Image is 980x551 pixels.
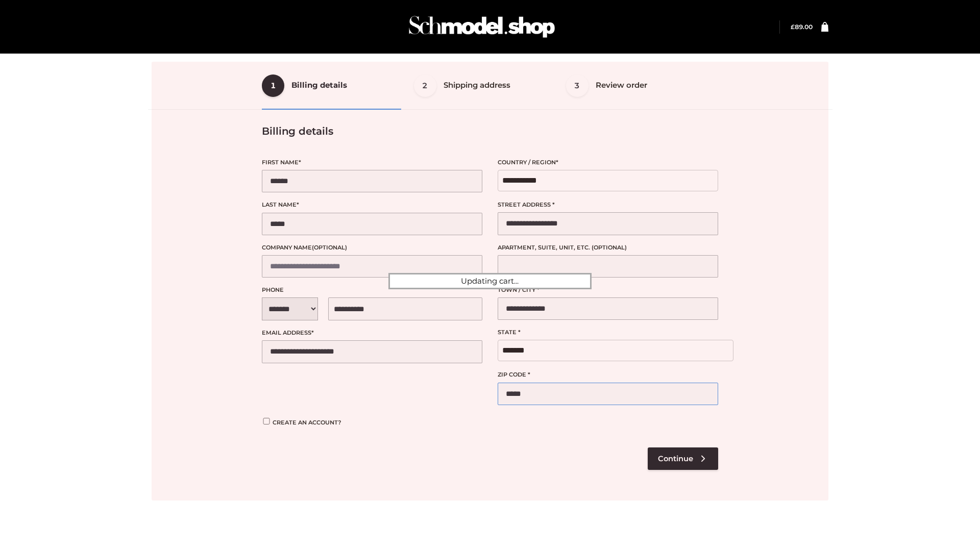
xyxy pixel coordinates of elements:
bdi: 89.00 [791,23,813,31]
img: Schmodel Admin 964 [405,7,558,47]
div: Updating cart... [388,273,592,289]
span: £ [791,23,795,31]
a: £89.00 [791,23,813,31]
